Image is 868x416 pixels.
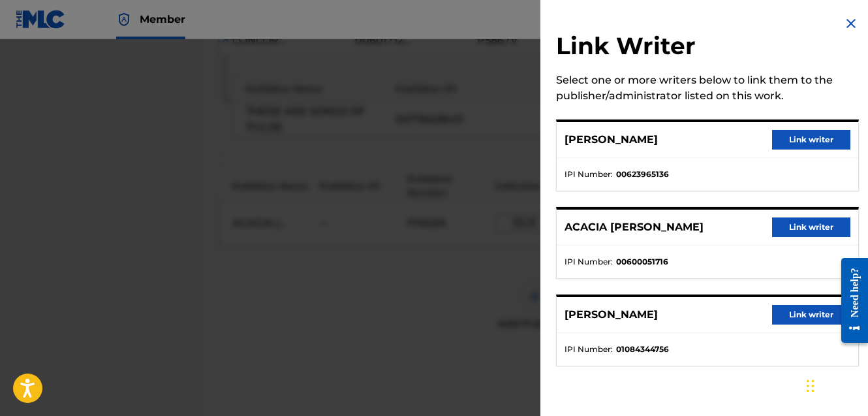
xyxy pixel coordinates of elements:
[556,72,859,104] div: Select one or more writers below to link them to the publisher/administrator listed on this work.
[616,344,669,355] strong: 01084344756
[16,10,66,29] img: MLC Logo
[772,130,850,150] button: Link writer
[565,307,658,323] p: [PERSON_NAME]
[565,168,613,180] span: IPI Number :
[616,168,669,180] strong: 00623965136
[565,256,613,268] span: IPI Number :
[565,344,613,355] span: IPI Number :
[772,305,850,325] button: Link writer
[565,132,658,148] p: [PERSON_NAME]
[831,246,868,354] iframe: Resource Center
[803,353,868,416] iframe: Chat Widget
[140,12,185,27] span: Member
[772,217,850,237] button: Link writer
[616,256,668,268] strong: 00600051716
[556,31,859,65] h2: Link Writer
[116,12,132,27] img: Top Rightsholder
[807,366,814,406] div: Drag
[565,219,704,235] p: ACACIA [PERSON_NAME]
